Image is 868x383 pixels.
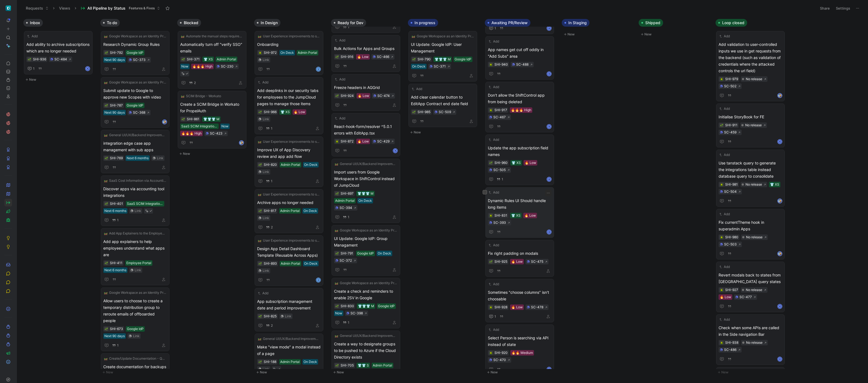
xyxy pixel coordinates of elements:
[181,35,184,38] img: 🛤️
[298,50,317,55] div: Admin Portal
[105,104,108,107] img: 🌱
[408,84,477,127] a: AddAdd clear calendar button to EditApp Contract end date fieldSC-509
[412,64,425,69] div: On Deck
[412,110,416,114] button: 🌱
[257,33,321,39] button: 🛤️User Experience improvements to support Google workspace as an IdP
[133,110,145,115] div: SC-368
[103,140,167,153] span: integration edge case app management with sub apps
[720,77,724,81] button: 🪲
[485,82,554,132] a: AddDon't allow the ShiftControl app from being deleted🔥🔥🔥 HighSC-467K
[358,198,372,203] div: On Deck
[746,76,762,82] div: No release
[411,41,475,54] span: UI Update: Google IdP: User Management
[377,93,390,99] div: SC-474
[488,25,497,32] button: 1
[511,107,531,113] div: 🔥🔥🔥 High
[103,132,167,138] button: 🛤️General UI/UX/Backend Improvements
[331,19,366,27] button: Ready for Dev
[335,140,339,143] img: 🪲
[547,72,551,76] div: K
[24,31,93,74] a: AddAdd ability to archive subscriptions which are no longer neededSC-4841K
[280,50,294,55] div: On Deck
[334,84,398,91] span: Freeze headers in AGGrid
[485,135,554,185] a: AddUpdate the app subscription field names👕 XS🔥 LowSC-5051K
[494,160,508,166] div: SHI-960
[377,139,390,144] div: SC-429
[494,107,507,113] div: SHI-917
[104,208,126,214] div: Next 6 months
[502,178,503,181] span: 1
[54,57,67,62] div: SC-484
[28,58,31,61] img: 🌱
[488,197,552,211] span: Dynamic Rules UI Should handle long items
[489,108,493,112] button: 🪲
[255,77,323,134] a: AddAdd deeplinks in our security tabs for employees to the JumpCloud pages to manage those items👕...
[488,145,552,158] span: Update the app subscription field names
[719,114,782,120] span: Initialise StoryBook for FE
[408,129,480,136] button: New
[33,57,46,62] div: SHI-936
[181,57,185,61] button: 🌱
[181,124,218,129] div: SaaS SCIM Integrations
[5,5,11,11] img: ShiftControl
[525,160,536,166] div: 🔥 Low
[258,163,262,167] div: 🌱
[271,180,272,183] span: 1
[181,94,184,98] img: 🛤️
[489,63,493,66] div: 🪲
[186,93,221,99] span: SCIM Bridge - Workato
[257,147,321,160] span: Improve UX of App Discovery review and app add flow
[412,57,416,61] div: 🌱
[335,162,338,166] img: 🛤️
[110,201,123,206] div: SHI-401
[720,123,724,127] div: 🌱
[435,57,451,62] div: 👕👕👕 M
[489,109,493,112] img: 🪲
[181,131,202,136] div: 🔥🔥🔥 High
[335,139,339,143] button: 🪲
[104,35,107,38] img: 🛤️
[203,116,219,122] div: 👕👕👕 M
[103,80,167,85] button: 🛤️Google Workspace as an Identity Provider (IdP) Integration
[127,103,143,108] div: Google IdP
[335,94,339,98] div: 🌱
[258,110,262,114] div: 🌱
[33,67,35,70] span: 1
[258,35,261,38] img: 🛤️
[335,192,339,195] img: 🌱
[104,81,107,84] img: 🛤️
[261,20,278,26] span: In Design
[258,51,262,55] img: 🪲
[263,139,320,144] span: User Experience improvements to support Google workspace as an IdP
[335,198,355,203] div: Admin Portal
[263,192,320,197] span: User Experience improvements to support Google workspace as an IdP
[488,39,500,44] button: Add
[340,161,397,167] span: General UI/UX/Backend Improvements
[263,33,320,39] span: User Experience improvements to support Google workspace as an IdP
[258,51,262,55] button: 🪲
[110,50,123,55] div: SHI-792
[719,106,731,111] button: Add
[104,51,108,55] button: 🌱
[240,141,243,145] img: avatar
[716,150,785,207] a: AddUse tanstack query to generate the integrations table instead database query to consolidate👕 X...
[562,31,634,38] button: New
[488,190,500,195] button: Add
[568,20,587,26] span: In Staging
[104,156,108,160] div: 🌱
[639,19,663,27] button: Shipped
[187,57,200,62] div: SHI-371
[357,54,369,60] div: 🔥 Low
[101,175,169,226] a: 🛤️SaaS Cost Information via Accounting IntegrationsDiscover apps via accounting tool integrations...
[104,104,108,107] div: 🌱
[720,124,723,127] img: 🌱
[720,183,723,186] img: 🪲
[491,20,528,26] span: Awaiting PR/Review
